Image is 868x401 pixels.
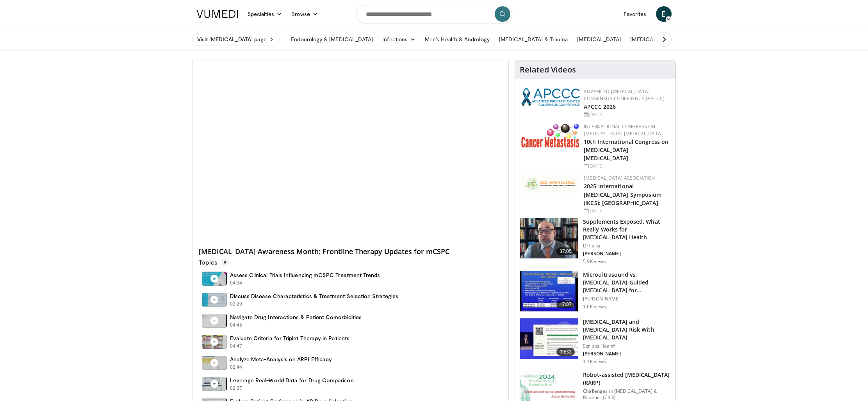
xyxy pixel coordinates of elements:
a: APCCC 2026 [584,103,616,110]
p: 04:34 [230,279,242,286]
a: 10th International Congress on [MEDICAL_DATA] [MEDICAL_DATA] [584,138,668,162]
a: Advanced [MEDICAL_DATA] Consensus Conference (APCCC) [584,88,665,102]
p: 02:29 [230,300,242,307]
p: Topics [199,258,229,266]
div: [DATE] [584,207,669,214]
h4: [MEDICAL_DATA] Awareness Month: Frontline Therapy Updates for mCSPC [199,247,503,256]
h3: Robot-assisted [MEDICAL_DATA] (RARP) [583,371,671,387]
a: Men’s Health & Andrology [420,32,494,47]
p: 5.9K views [583,258,606,265]
a: Infections [378,32,420,47]
h4: Leverage Real-World Data for Drug Comparison [230,377,354,384]
a: Specialties [243,6,287,22]
a: E [656,6,672,22]
p: DrTalks [583,243,671,249]
img: 11abbcd4-a476-4be7-920b-41eb594d8390.150x105_q85_crop-smart_upscale.jpg [520,318,578,359]
a: [MEDICAL_DATA] [572,32,626,47]
span: 37:05 [556,247,575,255]
a: Visit [MEDICAL_DATA] page [192,33,280,46]
h4: Assess Clinical Trials Influencing mCSPC Treatment Trends [230,272,380,279]
div: [DATE] [584,163,669,170]
p: 02:44 [230,364,242,371]
p: Challenges in [MEDICAL_DATA] & Robotics (CILR) [583,388,671,401]
p: Scripps Health [583,343,671,349]
p: [PERSON_NAME] [583,251,671,257]
h3: Microultrasound vs. [MEDICAL_DATA]-Guided [MEDICAL_DATA] for [MEDICAL_DATA] Diagnosis … [583,271,671,294]
a: 17:07 Microultrasound vs. [MEDICAL_DATA]-Guided [MEDICAL_DATA] for [MEDICAL_DATA] Diagnosis … [PE... [520,271,671,312]
p: 1.1K views [583,359,606,365]
video-js: Video Player [192,60,509,238]
h4: Navigate Drug Interactions & Patient Comorbidities [230,314,362,321]
a: International Congress on [MEDICAL_DATA] [MEDICAL_DATA] [584,123,663,137]
img: 649d3fc0-5ee3-4147-b1a3-955a692e9799.150x105_q85_crop-smart_upscale.jpg [520,218,578,259]
span: 17:07 [556,300,575,308]
p: [PERSON_NAME] [583,296,671,302]
img: d0371492-b5bc-4101-bdcb-0105177cfd27.150x105_q85_crop-smart_upscale.jpg [520,271,578,312]
span: 9 [221,258,229,266]
div: [DATE] [584,111,669,118]
img: fca7e709-d275-4aeb-92d8-8ddafe93f2a6.png.150x105_q85_autocrop_double_scale_upscale_version-0.2.png [521,175,580,193]
h3: Supplements Exposed: What Really Works for [MEDICAL_DATA] Health [583,218,671,241]
a: 09:32 [MEDICAL_DATA] and [MEDICAL_DATA] Risk With [MEDICAL_DATA] Scripps Health [PERSON_NAME] 1.1... [520,318,671,365]
p: 04:45 [230,322,242,329]
a: [MEDICAL_DATA] & Trauma [494,32,573,47]
p: 02:37 [230,385,242,392]
h4: Related Videos [520,65,576,74]
a: Favorites [619,6,651,22]
p: [PERSON_NAME] [583,351,671,357]
img: VuMedi Logo [197,10,238,18]
input: Search topics, interventions [356,5,512,23]
img: 6ff8bc22-9509-4454-a4f8-ac79dd3b8976.png.150x105_q85_autocrop_double_scale_upscale_version-0.2.png [521,123,580,148]
a: 2025 International [MEDICAL_DATA] Symposium (IKCS): [GEOGRAPHIC_DATA] [584,182,661,206]
h3: [MEDICAL_DATA] and [MEDICAL_DATA] Risk With [MEDICAL_DATA] [583,318,671,341]
a: Endourology & [MEDICAL_DATA] [286,32,378,47]
p: 04:47 [230,343,242,350]
a: [MEDICAL_DATA] Association [584,175,655,181]
p: 1.6K views [583,304,606,310]
a: 37:05 Supplements Exposed: What Really Works for [MEDICAL_DATA] Health DrTalks [PERSON_NAME] 5.9K... [520,218,671,265]
h4: Analyze Meta-Analysis on ARPI Efficacy [230,356,332,363]
span: 09:32 [556,348,575,356]
h4: Discuss Disease Characteristics & Treatment Selection Strategies [230,293,398,300]
a: [MEDICAL_DATA] & Reconstructive Pelvic Surgery [626,32,761,47]
h4: Evaluate Criteria for Triplet Therapy in Patients [230,335,349,342]
img: 92ba7c40-df22-45a2-8e3f-1ca017a3d5ba.png.150x105_q85_autocrop_double_scale_upscale_version-0.2.png [521,88,580,106]
a: Browse [287,6,323,22]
